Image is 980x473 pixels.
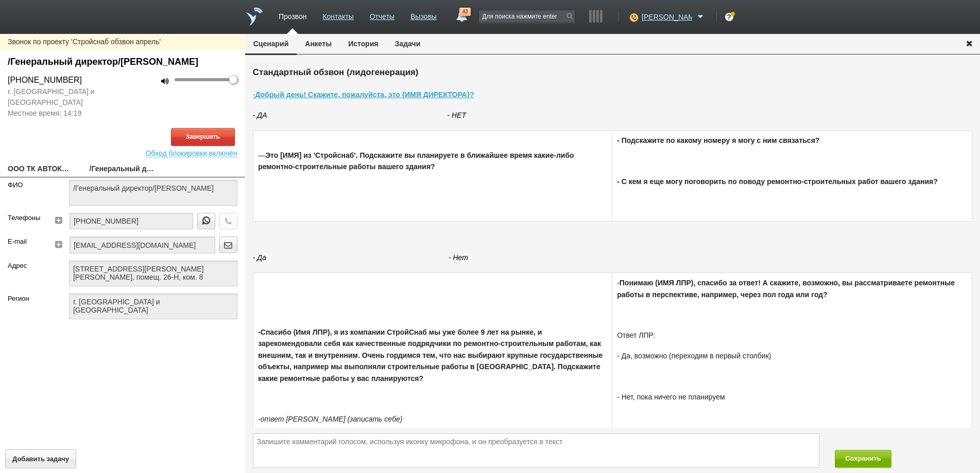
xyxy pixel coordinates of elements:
a: Контакты [322,7,353,22]
strong: - Подскажите по какому номеру я могу с ним связаться? [617,136,819,144]
button: История [340,34,386,53]
strong: Спасибо (Имя ЛПР), я из компании СтройСнаб мы уже более 9 лет на рынке, и зарекомендовали себя ка... [258,328,603,383]
input: Для поиска нажмите enter [479,10,575,22]
button: Задачи [387,34,429,53]
p: - Да, возможно (переходим в первый столбик) [617,350,967,361]
button: Сохранить [835,450,892,468]
a: Вызовы [410,7,437,22]
em: ответ [PERSON_NAME] (записать себе) [261,415,403,423]
input: Email [70,236,215,253]
a: 43 [452,8,471,20]
div: ? [725,13,733,21]
p: Ответ ЛПР: [617,330,967,341]
span: Местное время: 14:19 [8,108,115,119]
em: - [258,328,261,336]
strong: Добрый день! Скажите, пожалуйста, это {ИМЯ ДИРЕКТОРА}? [255,90,474,99]
label: Адрес [8,261,54,271]
div: [PHONE_NUMBER] [8,74,115,86]
em: - ДА - НЕТ [253,111,466,119]
h5: Стандартный обзвон (лидогенерация) [253,66,972,79]
a: [PERSON_NAME] [642,11,706,21]
strong: Это [ИМЯ] из 'Стройснаб'. Подскажите вы планируете в ближайшее время какие-либо ремонтно-строител... [258,151,574,171]
button: Анкеты [297,34,340,53]
a: /Генеральный директор/[PERSON_NAME] [90,162,156,177]
button: Сценарий [245,34,297,55]
strong: Понимаю (ИМЯ ЛПР), спасибо за ответ! А скажите, возможно, вы рассматриваете ремонтные работы в пе... [617,279,955,298]
a: Прозвон [279,7,307,22]
a: На главную [246,8,263,26]
p: - Нет, пока ничего не планируем [617,391,967,403]
span: [PERSON_NAME] [642,12,692,22]
a: - [253,90,474,99]
label: ФИО [8,180,54,190]
label: E-mail [8,236,43,247]
button: Завершить [171,128,235,146]
a: ООО ТК АВТОКОНТТРАНС [8,162,74,177]
strong: - С кем я еще могу поговорить по поводу ремонтно-строительных работ вашего здания? [617,177,938,186]
div: /Генеральный директор/Шперх Вадим Альбертович [8,55,237,69]
label: Регион [8,294,54,304]
p: - [617,277,967,300]
label: Телефоны [8,213,43,223]
span: г. [GEOGRAPHIC_DATA] и [GEOGRAPHIC_DATA] [8,86,115,108]
input: телефон [70,213,193,229]
span: 43 [459,8,471,16]
a: Отчеты [370,7,394,22]
button: Добавить задачу [5,449,76,468]
p: - [258,413,607,425]
em: - Да - Нет [253,253,468,262]
p: — [258,150,607,173]
span: Обход блокировки включён [146,146,237,157]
